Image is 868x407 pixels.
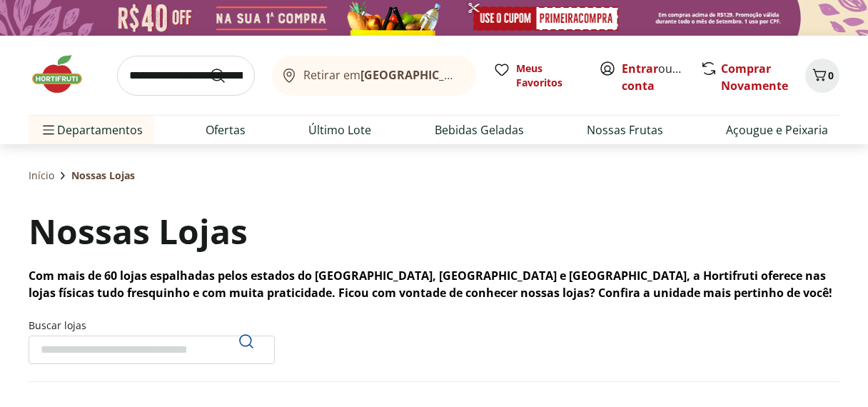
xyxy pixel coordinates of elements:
button: Submit Search [209,67,243,84]
a: Entrar [622,61,658,76]
input: search [117,56,255,96]
a: Bebidas Geladas [435,121,524,139]
img: Hortifruti [29,53,100,96]
span: Meus Favoritos [516,61,582,90]
a: Comprar Novamente [721,61,788,94]
button: Retirar em[GEOGRAPHIC_DATA]/[GEOGRAPHIC_DATA] [272,56,476,96]
h1: Nossas Lojas [29,207,248,256]
span: Retirar em [303,69,461,81]
a: Meus Favoritos [493,61,582,90]
a: Açougue e Peixaria [726,121,828,139]
p: Com mais de 60 lojas espalhadas pelos estados do [GEOGRAPHIC_DATA], [GEOGRAPHIC_DATA] e [GEOGRAPH... [29,267,839,301]
b: [GEOGRAPHIC_DATA]/[GEOGRAPHIC_DATA] [360,67,601,83]
span: Departamentos [40,113,143,147]
a: Nossas Frutas [587,121,663,139]
button: Carrinho [805,59,839,93]
a: Último Lote [308,121,371,139]
input: Buscar lojasPesquisar [29,336,275,364]
span: ou [622,60,685,94]
span: Nossas Lojas [71,169,135,183]
button: Menu [40,113,57,147]
a: Início [29,169,54,183]
a: Ofertas [206,121,246,139]
label: Buscar lojas [29,318,275,364]
button: Pesquisar [229,324,263,358]
span: 0 [828,69,834,82]
a: Criar conta [622,61,700,94]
